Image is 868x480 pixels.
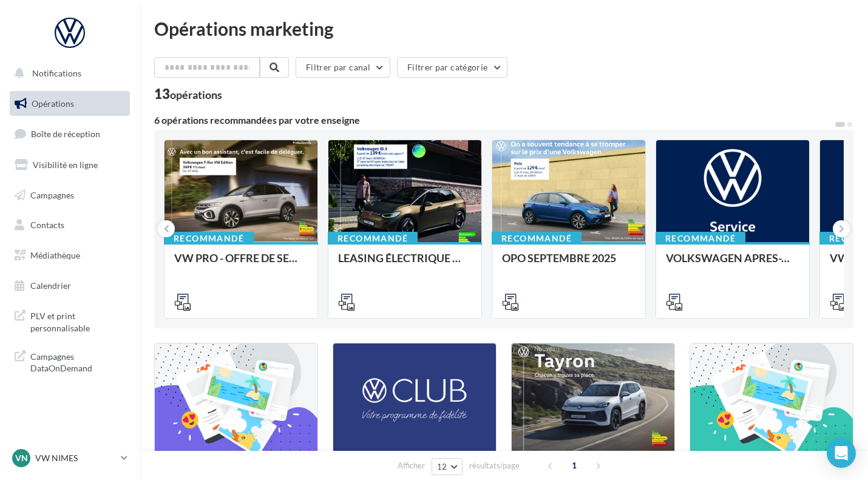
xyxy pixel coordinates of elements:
[437,462,447,472] span: 12
[492,232,581,245] div: Recommandé
[30,250,80,260] span: Médiathèque
[7,212,132,238] a: Contacts
[469,460,520,472] span: résultats/page
[7,183,132,208] a: Campagnes
[30,308,125,334] span: PLV et print personnalisable
[666,252,799,276] div: VOLKSWAGEN APRES-VENTE
[502,252,636,276] div: OPO SEPTEMBRE 2025
[35,452,116,464] p: VW NIMES
[30,348,125,374] span: Campagnes DataOnDemand
[7,152,132,178] a: Visibilité en ligne
[164,232,254,245] div: Recommandé
[432,458,463,475] button: 12
[154,19,853,38] div: Opérations marketing
[170,89,222,100] div: opérations
[174,252,308,276] div: VW PRO - OFFRE DE SEPTEMBRE 25
[7,243,132,268] a: Médiathèque
[7,303,132,339] a: PLV et print personnalisable
[10,447,130,470] a: VN VW NIMES
[7,343,132,379] a: Campagnes DataOnDemand
[30,189,74,200] span: Campagnes
[7,121,132,147] a: Boîte de réception
[397,57,507,78] button: Filtrer par catégorie
[7,61,127,86] button: Notifications
[15,452,28,464] span: VN
[154,87,222,101] div: 13
[31,129,100,139] span: Boîte de réception
[7,273,132,299] a: Calendrier
[7,91,132,117] a: Opérations
[565,456,584,475] span: 1
[328,232,418,245] div: Recommandé
[154,115,834,125] div: 6 opérations recommandées par votre enseigne
[32,68,81,78] span: Notifications
[338,252,472,276] div: LEASING ÉLECTRIQUE 2025
[30,220,64,230] span: Contacts
[296,57,390,78] button: Filtrer par canal
[33,160,98,170] span: Visibilité en ligne
[30,280,71,291] span: Calendrier
[32,98,74,109] span: Opérations
[398,460,425,472] span: Afficher
[827,439,856,468] div: Open Intercom Messenger
[656,232,745,245] div: Recommandé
